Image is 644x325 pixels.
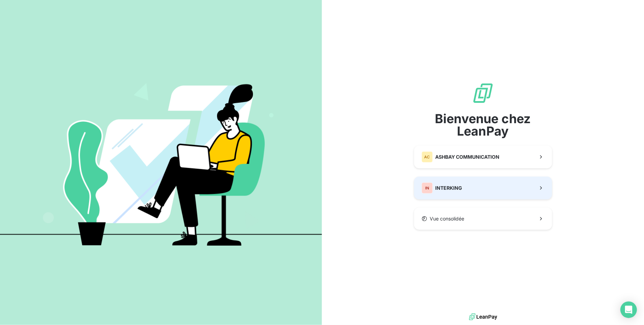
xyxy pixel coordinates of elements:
span: ASHBAY COMMUNICATION [436,154,500,160]
span: Bienvenue chez LeanPay [414,112,552,137]
div: Open Intercom Messenger [621,302,637,318]
button: ACASHBAY COMMUNICATION [414,146,552,168]
img: logo sigle [472,82,494,104]
button: Vue consolidée [414,208,552,230]
span: Vue consolidée [430,215,465,222]
img: logo [469,312,497,322]
div: IN [422,183,433,194]
span: INTERKING [436,185,462,191]
div: AC [422,151,433,162]
button: ININTERKING [414,177,552,199]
